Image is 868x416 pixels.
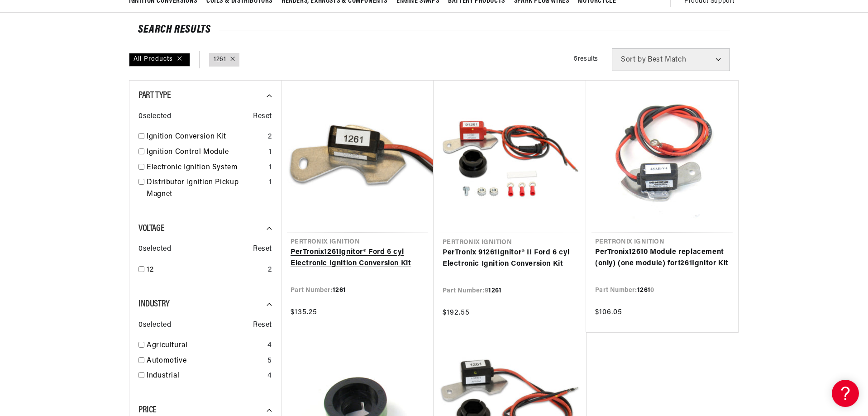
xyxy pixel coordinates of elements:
[138,224,164,233] span: Voltage
[268,131,272,143] div: 2
[269,147,272,158] div: 1
[443,247,577,270] a: PerTronix 91261Ignitor® II Ford 6 cyl Electronic Ignition Conversion Kit
[138,406,157,415] span: Price
[612,48,730,71] select: Sort by
[138,300,170,309] span: Industry
[147,370,264,382] a: Industrial
[138,244,171,255] span: 0 selected
[574,56,598,62] span: 5 results
[147,355,264,367] a: Automotive
[147,340,264,352] a: Agricultural
[269,177,272,189] div: 1
[253,244,272,255] span: Reset
[267,355,272,367] div: 5
[291,247,424,270] a: PerTronix1261Ignitor® Ford 6 cyl Electronic Ignition Conversion Kit
[138,320,171,331] span: 0 selected
[138,25,730,34] div: SEARCH RESULTS
[147,131,264,143] a: Ignition Conversion Kit
[214,55,226,65] a: 1261
[267,340,272,352] div: 4
[621,56,646,63] span: Sort by
[138,111,171,123] span: 0 selected
[269,162,272,174] div: 1
[147,162,265,174] a: Electronic Ignition System
[267,370,272,382] div: 4
[129,53,190,67] div: All Products
[138,91,171,100] span: Part Type
[268,264,272,276] div: 2
[147,147,265,158] a: Ignition Control Module
[147,177,265,200] a: Distributor Ignition Pickup Magnet
[595,247,729,270] a: PerTronix12610 Module replacement (only) (one module) for1261Ignitor Kit
[253,320,272,331] span: Reset
[147,264,264,276] a: 12
[253,111,272,123] span: Reset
